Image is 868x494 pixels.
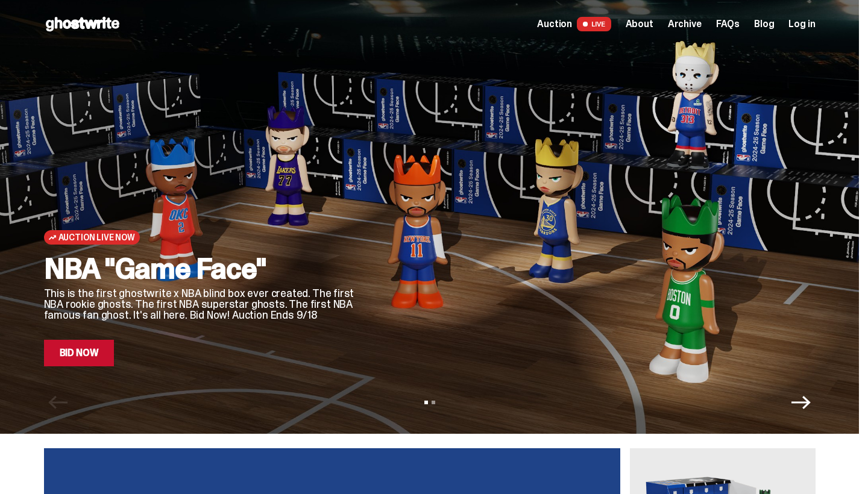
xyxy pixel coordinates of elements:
[537,17,611,31] a: Auction LIVE
[58,233,135,242] span: Auction Live Now
[424,401,428,404] button: View slide 1
[44,288,357,320] p: This is the first ghostwrite x NBA blind box ever created. The first NBA rookie ghosts. The first...
[626,19,653,29] a: About
[788,19,815,29] a: Log in
[791,393,811,412] button: Next
[754,19,774,29] a: Blog
[577,17,611,31] span: LIVE
[537,19,572,29] span: Auction
[432,401,435,404] button: View slide 2
[716,19,740,29] a: FAQs
[44,254,357,283] h2: NBA "Game Face"
[44,340,115,366] a: Bid Now
[668,19,702,29] a: Archive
